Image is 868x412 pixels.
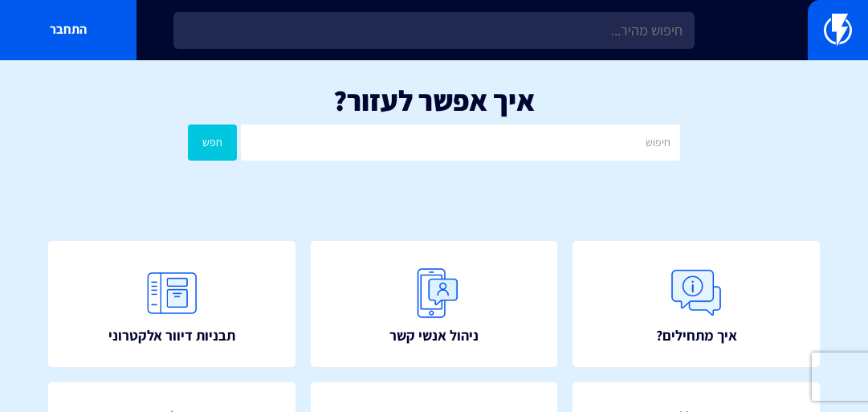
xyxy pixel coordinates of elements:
[241,124,680,161] input: חיפוש
[311,241,558,367] a: ניהול אנשי קשר
[24,84,844,116] h1: איך אפשר לעזור?
[656,325,737,346] span: איך מתחילים?
[48,241,295,367] a: תבניות דיוור אלקטרוני
[573,241,820,367] a: איך מתחילים?
[108,325,235,346] span: תבניות דיוור אלקטרוני
[188,124,237,161] button: חפש
[389,325,479,346] span: ניהול אנשי קשר
[173,12,695,49] input: חיפוש מהיר...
